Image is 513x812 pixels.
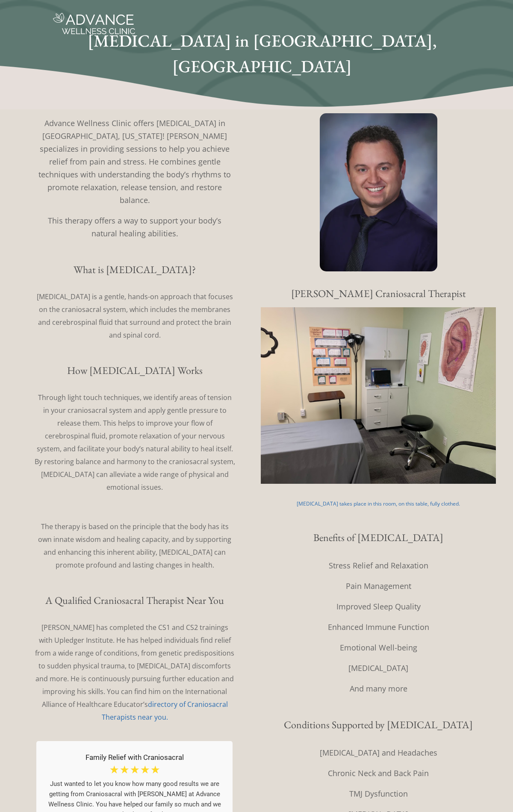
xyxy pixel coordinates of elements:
a: [PERSON_NAME] Craniosacral Therapist [291,287,466,300]
p: And many more [261,682,496,695]
p: Stress Relief and Relaxation [261,559,496,572]
div: Family Relief with Craniosacral [47,752,222,763]
i: ☆ [141,765,149,774]
p: This therapy offers a way to support your body’s natural healing abilities. [34,214,235,240]
h1: [MEDICAL_DATA] in [GEOGRAPHIC_DATA], [GEOGRAPHIC_DATA] [24,28,500,79]
i: ☆ [151,765,159,774]
p: The therapy is based on the principle that the body has its own innate wisdom and healing capacit... [34,520,235,571]
h2: Benefits of [MEDICAL_DATA] [261,533,496,543]
h2: How [MEDICAL_DATA] Works [34,365,235,376]
p: Improved Sleep Quality [261,600,496,613]
p: [MEDICAL_DATA] is a gentle, hands-on approach that focuses on the craniosacral system, which incl... [34,290,235,341]
p: Chronic Neck and Back Pain [261,767,496,780]
i: ☆ [120,765,129,774]
p: [PERSON_NAME] has completed the CS1 and CS2 trainings with Upledger Institute. He has helped indi... [34,621,235,724]
h3: A Qualified Craniosacral Therapist Near You [34,595,235,606]
i: ☆ [130,765,139,774]
img: Scott Hutchinson [320,113,437,271]
a: directory of Craniosacral Therapists near you. [102,700,228,722]
p: Through light touch techniques, we identify areas of tension in your craniosacral system and appl... [34,391,235,494]
p: TMJ Dysfunction [261,787,496,800]
p: [MEDICAL_DATA] and Headaches [261,746,496,759]
p: Advance Wellness Clinic offers [MEDICAL_DATA] in [GEOGRAPHIC_DATA], [US_STATE]! [PERSON_NAME] spe... [34,117,235,206]
h2: Conditions Supported by [MEDICAL_DATA] [261,720,496,730]
p: Pain Management [261,580,496,592]
p: Enhanced Immune Function [261,621,496,633]
i: ☆ [110,765,118,774]
h2: What is [MEDICAL_DATA]? [34,265,235,275]
p: Emotional Well-being [261,641,496,654]
p: [MEDICAL_DATA] [261,662,496,674]
a: [MEDICAL_DATA] takes place in this room, on this table, fully clothed. [297,500,460,507]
